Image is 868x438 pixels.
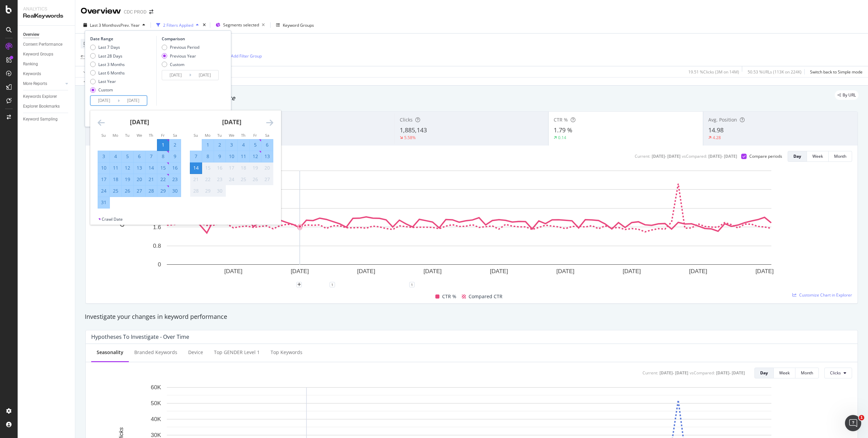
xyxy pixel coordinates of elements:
[226,139,238,151] td: Selected. Wednesday, September 3, 2025
[169,151,181,162] td: Selected. Saturday, August 9, 2025
[835,90,859,100] div: legacy label
[169,188,181,194] div: 30
[98,176,110,183] div: 17
[162,44,199,50] div: Previous Period
[130,118,149,126] strong: [DATE]
[162,70,189,80] input: Start Date
[145,176,157,183] div: 21
[812,153,823,159] div: Week
[90,53,125,59] div: Last 28 Days
[91,167,847,285] div: A chart.
[157,162,169,174] td: Selected. Friday, August 15, 2025
[169,185,181,197] td: Selected. Saturday, August 30, 2025
[102,216,123,222] div: Crawl Date
[688,69,739,75] div: 19.51 % Clicks ( 3M on 14M )
[157,139,169,151] td: Selected as start date. Friday, August 1, 2025
[151,416,161,422] text: 40K
[690,370,715,376] div: vs Compared :
[213,20,268,30] button: Segments selected
[238,176,249,183] div: 25
[749,153,782,159] div: Compare periods
[190,162,202,174] td: Selected as end date. Sunday, September 14, 2025
[81,66,100,77] button: Apply
[90,79,125,84] div: Last Year
[792,292,852,298] a: Customize Chart in Explorer
[110,165,121,171] div: 11
[113,133,118,138] small: Mo
[110,153,121,160] div: 4
[98,185,110,197] td: Selected. Sunday, August 24, 2025
[190,165,202,171] div: 14
[558,135,566,140] div: 0.14
[238,153,249,160] div: 11
[98,70,125,76] div: Last 6 Months
[843,93,856,97] span: By URL
[261,165,273,171] div: 20
[149,9,153,14] div: arrow-right-arrow-left
[90,110,281,216] div: Calendar
[214,185,226,197] td: Not available. Tuesday, September 30, 2025
[250,165,261,171] div: 19
[226,165,237,171] div: 17
[145,188,157,194] div: 28
[98,188,110,194] div: 24
[151,400,161,407] text: 50K
[250,141,261,148] div: 5
[91,333,189,340] div: Hypotheses to Investigate - Over Time
[120,96,147,105] input: End Date
[774,368,795,378] button: Week
[137,133,142,138] small: We
[190,188,202,194] div: 28
[122,174,134,185] td: Selected. Tuesday, August 19, 2025
[122,165,133,171] div: 12
[157,153,169,160] div: 8
[807,151,829,162] button: Week
[226,162,238,174] td: Not available. Wednesday, September 17, 2025
[145,162,157,174] td: Selected. Thursday, August 14, 2025
[98,199,110,206] div: 31
[190,174,202,185] td: Not available. Sunday, September 21, 2025
[755,268,774,275] text: [DATE]
[807,66,863,77] button: Switch back to Simple mode
[271,349,302,356] div: Top Keywords
[554,126,572,134] span: 1.79 %
[122,185,134,197] td: Selected. Tuesday, August 26, 2025
[214,153,225,160] div: 9
[169,139,181,151] td: Selected. Saturday, August 2, 2025
[162,36,221,42] div: Comparison
[226,151,238,162] td: Selected. Wednesday, September 10, 2025
[202,162,214,174] td: Not available. Monday, September 15, 2025
[157,188,169,194] div: 29
[90,22,116,28] span: Last 3 Months
[291,268,309,275] text: [DATE]
[253,133,257,138] small: Fr
[98,197,110,208] td: Selected. Sunday, August 31, 2025
[217,133,222,138] small: Tu
[357,268,375,275] text: [DATE]
[23,93,70,100] a: Keywords Explorer
[205,133,211,138] small: Mo
[98,151,110,162] td: Selected. Sunday, August 3, 2025
[330,282,335,287] div: 1
[110,185,122,197] td: Selected. Monday, August 25, 2025
[845,415,861,431] iframe: Intercom live chat
[23,116,70,123] a: Keyword Sampling
[98,118,105,127] div: Move backward to switch to the previous month.
[469,292,502,301] span: Compared CTR
[145,151,157,162] td: Selected. Thursday, August 7, 2025
[859,415,864,420] span: 1
[23,103,60,110] div: Explorer Bookmarks
[708,153,737,159] div: [DATE] - [DATE]
[169,165,181,171] div: 16
[261,151,273,162] td: Selected. Saturday, September 13, 2025
[134,349,177,356] div: Branded Keywords
[90,36,155,42] div: Date Range
[98,79,116,84] div: Last Year
[90,87,125,93] div: Custom
[23,116,58,123] div: Keyword Sampling
[151,384,161,391] text: 60K
[404,135,416,140] div: 5.58%
[110,176,121,183] div: 18
[97,349,123,356] div: Seasonality
[145,165,157,171] div: 14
